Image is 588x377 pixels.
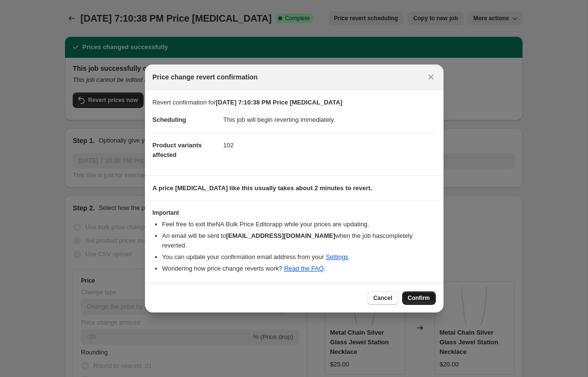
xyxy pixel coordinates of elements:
a: Settings [326,253,348,260]
dd: This job will begin reverting immediately. [223,107,436,132]
h3: Important [153,209,436,217]
li: Wondering how price change reverts work? . [162,264,436,273]
span: Scheduling [153,116,186,123]
button: Cancel [367,291,398,305]
b: [DATE] 7:10:38 PM Price [MEDICAL_DATA] [216,99,342,106]
span: Product variants affected [153,142,202,158]
span: Confirm [408,294,430,302]
button: Close [424,70,438,84]
li: You can update your confirmation email address from your . [162,252,436,262]
button: Confirm [402,291,436,305]
a: Read the FAQ [284,265,324,272]
span: Cancel [373,294,392,302]
p: Revert confirmation for [153,98,436,107]
li: Feel free to exit the NA Bulk Price Editor app while your prices are updating. [162,220,436,229]
span: Price change revert confirmation [153,72,258,82]
b: [EMAIL_ADDRESS][DOMAIN_NAME] [226,232,335,239]
li: An email will be sent to when the job has completely reverted . [162,231,436,250]
b: A price [MEDICAL_DATA] like this usually takes about 2 minutes to revert. [153,184,372,192]
dd: 102 [223,132,436,158]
